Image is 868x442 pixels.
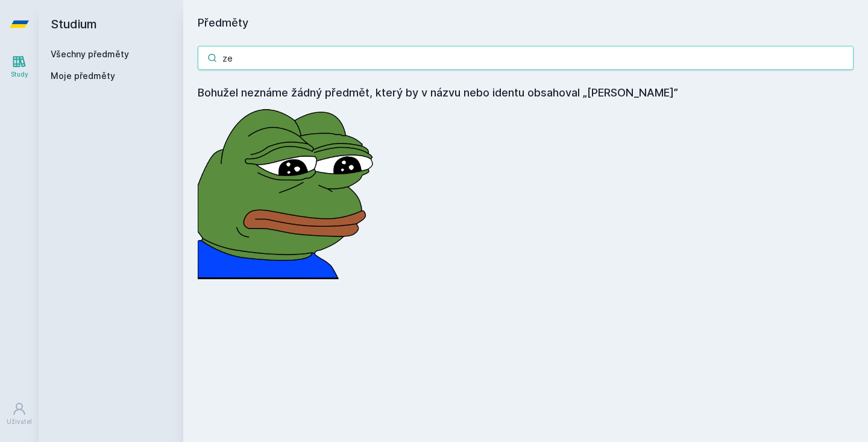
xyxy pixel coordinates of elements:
[198,84,854,101] h4: Bohužel neznáme žádný předmět, který by v názvu nebo identu obsahoval „[PERSON_NAME]”
[2,48,36,85] a: Study
[51,70,115,82] span: Moje předměty
[2,396,36,432] a: Uživatel
[11,70,28,79] div: Study
[51,49,129,59] a: Všechny předměty
[198,14,854,31] h1: Předměty
[198,101,379,279] img: error_picture.png
[7,417,32,426] div: Uživatel
[198,46,854,70] input: Název nebo ident předmětu…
